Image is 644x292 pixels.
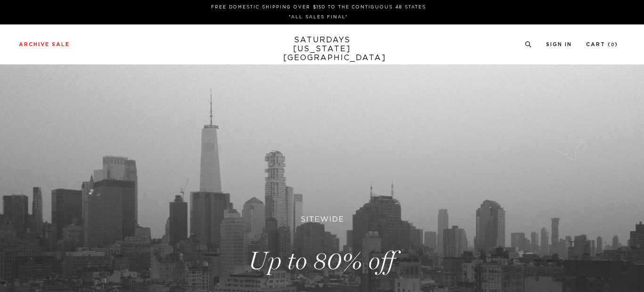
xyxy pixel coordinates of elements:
small: 0 [611,43,615,47]
a: Sign In [546,42,572,47]
a: Archive Sale [19,42,70,47]
p: *ALL SALES FINAL* [23,14,614,21]
a: Cart (0) [586,42,618,47]
p: FREE DOMESTIC SHIPPING OVER $150 TO THE CONTIGUOUS 48 STATES [23,4,614,11]
a: SATURDAYS[US_STATE][GEOGRAPHIC_DATA] [283,36,361,63]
